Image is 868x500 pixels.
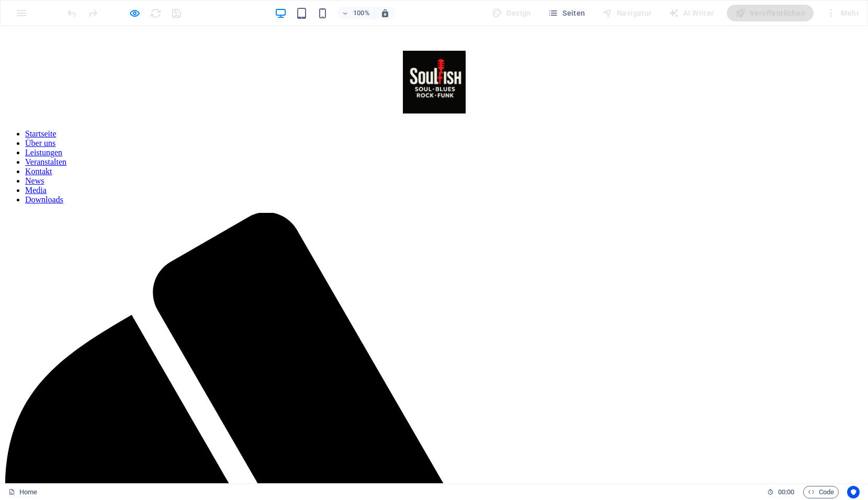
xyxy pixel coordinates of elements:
a: Veranstalten [25,131,66,140]
span: Seiten [548,8,585,18]
a: Über uns [25,112,55,121]
a: News [25,150,44,159]
button: Code [803,486,839,498]
i: Bei Größenänderung Zoomstufe automatisch an das gewählte Gerät anpassen. [380,8,390,18]
a: Leistungen [25,122,62,131]
h6: 100% [353,7,370,19]
img: soulfish.at [403,25,466,87]
a: Kontakt [25,141,52,150]
span: : [785,488,787,496]
button: Seiten [544,5,590,21]
span: 00 00 [778,486,794,498]
a: Startseite [25,103,57,112]
button: 100% [337,7,375,19]
span: Code [808,486,834,498]
a: Klick, um Auswahl aufzuheben. Doppelklick öffnet Seitenverwaltung [8,486,37,498]
a: Media [25,160,47,168]
div: Design (Strg+Alt+Y) [488,5,535,21]
a: Downloads [25,169,63,178]
button: Usercentrics [847,486,860,498]
a: soulfish.at [4,25,864,92]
